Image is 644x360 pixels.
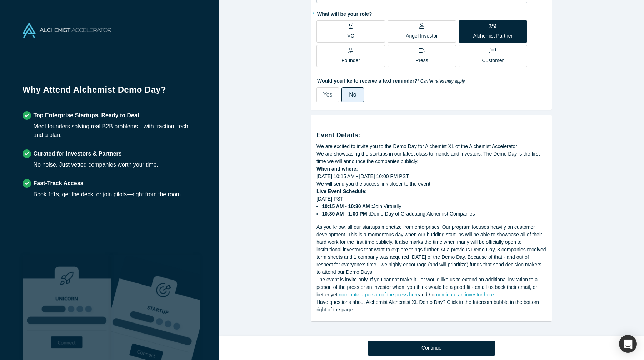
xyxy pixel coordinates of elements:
em: * Carrier rates may apply [418,79,465,84]
li: Demo Day of Graduating Alchemist Companies [322,210,546,218]
strong: Curated for Investors & Partners [34,151,122,157]
div: Meet founders solving real B2B problems—with traction, tech, and a plan. [34,122,197,139]
strong: Live Event Schedule: [316,188,367,194]
img: Prism AI [111,255,200,360]
div: As you know, all our startups monetize from enterprises. Our program focuses heavily on customer ... [316,223,546,276]
img: Robust Technologies [23,255,111,360]
strong: 10:30 AM - 1:00 PM : [322,211,370,217]
div: No noise. Just vetted companies worth your time. [34,161,159,169]
label: Would you like to receive a text reminder? [316,75,546,85]
li: Join Virtually [322,203,546,210]
a: nominate a person of the press here [339,292,419,297]
h1: Why Attend Alchemist Demo Day? [23,83,197,101]
p: Angel Investor [406,32,438,40]
div: We are showcasing the startups in our latest class to friends and investors. The Demo Day is the ... [316,150,546,165]
p: Customer [482,57,504,64]
label: What will be your role? [316,8,546,18]
img: Alchemist Accelerator Logo [23,23,111,38]
div: The event is invite-only. If you cannot make it - or would like us to extend an additional invita... [316,276,546,299]
a: nominate an investor here [436,292,494,297]
strong: Event Details: [316,132,360,139]
div: Book 1:1s, get the deck, or join pilots—right from the room. [34,190,183,199]
span: Yes [323,92,332,98]
p: Alchemist Partner [473,32,513,40]
div: We are excited to invite you to the Demo Day for Alchemist XL of the Alchemist Accelerator! [316,143,546,150]
strong: Top Enterprise Startups, Ready to Deal [34,112,139,118]
button: Continue [368,341,495,356]
div: [DATE] PST [316,195,546,218]
div: [DATE] 10:15 AM - [DATE] 10:00 PM PST [316,173,546,180]
strong: Fast-Track Access [34,180,84,186]
p: Founder [341,57,360,64]
strong: 10:15 AM - 10:30 AM : [322,203,373,209]
div: We will send you the access link closer to the event. [316,180,546,188]
p: VC [347,32,354,40]
span: No [349,92,356,98]
div: Have questions about Alchemist Alchemist XL Demo Day? Click in the Intercom bubble in the bottom ... [316,299,546,314]
p: Press [415,57,428,64]
strong: When and where: [316,166,358,172]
